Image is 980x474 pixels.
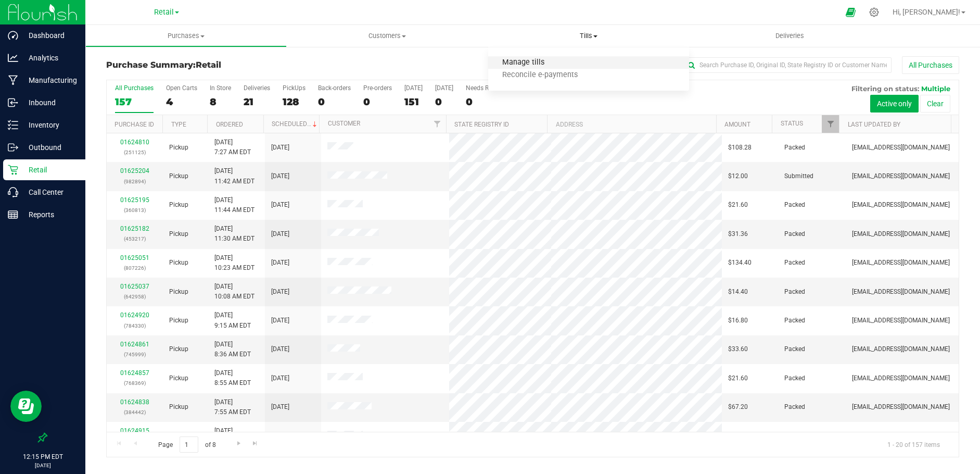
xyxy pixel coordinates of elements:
a: Amount [724,121,750,128]
div: Pre-orders [363,84,392,92]
span: Submitted [784,171,813,181]
span: Pickup [169,200,188,210]
iframe: Resource center [10,391,42,422]
span: $14.40 [728,287,748,297]
span: Purchases [86,31,286,41]
div: 0 [466,96,504,108]
span: [DATE] 10:08 AM EDT [214,282,254,302]
a: 01624920 [120,311,149,319]
inline-svg: Outbound [8,142,18,153]
span: Filtering on status: [851,84,919,93]
span: Packed [784,431,805,441]
inline-svg: Inventory [8,120,18,130]
span: [DATE] [271,258,289,268]
span: [DATE] 8:36 AM EDT [214,340,251,359]
a: 01625051 [120,254,149,261]
span: Packed [784,229,805,239]
span: Retail [154,8,174,17]
span: [DATE] 7:27 AM EDT [214,138,251,157]
th: Address [547,115,716,133]
div: Manage settings [868,7,881,17]
p: Outbound [18,141,81,154]
a: 01624861 [120,341,149,348]
span: $16.80 [728,431,748,441]
span: Pickup [169,258,188,268]
div: PickUps [283,84,306,92]
span: [DATE] [271,431,289,441]
inline-svg: Dashboard [8,30,18,41]
span: Packed [784,258,805,268]
span: [EMAIL_ADDRESS][DOMAIN_NAME] [852,316,950,326]
span: [EMAIL_ADDRESS][DOMAIN_NAME] [852,229,950,239]
p: Inventory [18,119,81,131]
p: (784330) [113,321,157,331]
a: Purchases [85,25,287,47]
a: Go to the last page [248,436,263,451]
div: 0 [363,96,392,108]
label: Pin the sidebar to full width on large screens [37,432,48,443]
span: Reconcile e-payments [488,71,592,80]
a: Scheduled [272,120,319,128]
input: Search Purchase ID, Original ID, State Registry ID or Customer Name... [683,57,892,73]
div: 4 [166,96,197,108]
span: $31.36 [728,229,748,239]
div: Open Carts [166,84,197,92]
span: [EMAIL_ADDRESS][DOMAIN_NAME] [852,287,950,297]
span: [DATE] [271,171,289,181]
span: [DATE] [271,200,289,210]
span: Open Ecommerce Menu [839,2,862,22]
span: [DATE] [271,373,289,383]
div: [DATE] [435,84,453,92]
span: Page of 8 [149,436,224,453]
span: Hi, [PERSON_NAME]! [893,8,960,16]
span: $12.00 [728,171,748,181]
input: 1 [180,436,198,453]
p: Manufacturing [18,74,81,86]
div: 157 [115,96,154,108]
span: Packed [784,344,805,354]
span: $33.60 [728,344,748,354]
button: Active only [870,95,919,113]
inline-svg: Retail [8,165,18,175]
div: [DATE] [404,84,423,92]
span: [DATE] [271,287,289,297]
div: 8 [210,96,231,108]
span: Retail [196,60,221,70]
div: 128 [283,96,306,108]
a: State Registry ID [454,121,509,128]
p: Inbound [18,96,81,109]
span: [DATE] 11:42 AM EDT [214,166,254,186]
button: All Purchases [902,56,959,74]
a: 01624838 [120,398,149,406]
h3: Purchase Summary: [106,60,390,70]
span: Pickup [169,373,188,383]
p: (384442) [113,407,157,417]
span: [DATE] 7:55 AM EDT [214,397,251,417]
div: Deliveries [244,84,270,92]
a: Purchase ID [114,121,154,128]
a: 01625204 [120,167,149,174]
span: $134.40 [728,258,752,268]
span: Pickup [169,316,188,326]
div: Needs Review [466,84,504,92]
span: Packed [784,287,805,297]
a: Tills Manage tills Reconcile e-payments [488,25,690,47]
span: Customers [287,31,488,41]
span: [DATE] 9:15 AM EDT [214,310,251,330]
span: $21.60 [728,373,748,383]
span: Pickup [169,287,188,297]
span: [DATE] 11:30 AM EDT [214,224,254,244]
p: [DATE] [5,461,81,469]
span: [DATE] [271,344,289,354]
div: In Store [210,84,231,92]
a: Last Updated By [848,121,900,128]
p: 12:15 PM EDT [5,452,81,461]
a: Deliveries [689,25,890,47]
a: Filter [822,115,839,133]
span: [DATE] [271,402,289,412]
div: 151 [404,96,423,108]
div: All Purchases [115,84,154,92]
span: $67.20 [728,402,748,412]
span: Manage tills [488,58,558,67]
div: 21 [244,96,270,108]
